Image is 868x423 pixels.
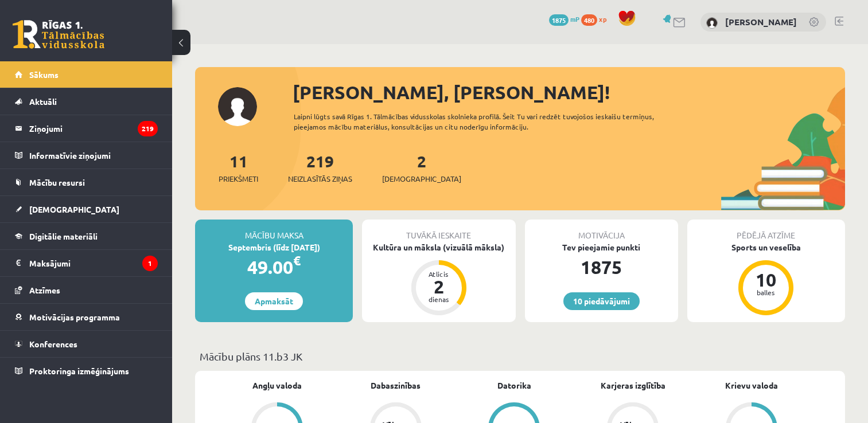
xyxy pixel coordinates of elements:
[687,241,845,317] a: Sports un veselība 10 balles
[29,285,60,295] span: Atzīmes
[29,339,77,349] span: Konferences
[293,79,845,106] div: [PERSON_NAME], [PERSON_NAME]!
[29,231,98,241] span: Digitālie materiāli
[15,169,158,195] a: Mācību resursi
[195,220,353,241] div: Mācību maksa
[362,220,515,241] div: Tuvākā ieskaite
[288,151,352,185] a: 219Neizlasītās ziņas
[382,173,461,185] span: [DEMOGRAPHIC_DATA]
[294,111,684,132] div: Laipni lūgts savā Rīgas 1. Tālmācības vidusskolas skolnieka profilā. Šeit Tu vari redzēt tuvojošo...
[15,115,158,142] a: Ziņojumi219
[29,115,158,142] legend: Ziņojumi
[687,220,845,241] div: Pēdējā atzīme
[15,250,158,276] a: Maksājumi1
[15,223,158,249] a: Digitālie materiāli
[563,292,640,310] a: 10 piedāvājumi
[525,241,678,253] div: Tev pieejamie punkti
[371,379,421,391] a: Dabaszinības
[29,177,85,187] span: Mācību resursi
[422,271,456,277] div: Atlicis
[749,271,783,289] div: 10
[749,289,783,296] div: balles
[195,253,353,281] div: 49.00
[29,204,119,214] span: [DEMOGRAPHIC_DATA]
[15,304,158,330] a: Motivācijas programma
[15,142,158,169] a: Informatīvie ziņojumi
[549,14,579,23] a: 1875 mP
[15,331,158,357] a: Konferences
[293,252,301,269] span: €
[15,196,158,222] a: [DEMOGRAPHIC_DATA]
[13,20,104,49] a: Rīgas 1. Tālmācības vidusskola
[422,277,456,296] div: 2
[15,277,158,303] a: Atzīmes
[687,241,845,253] div: Sports un veselība
[195,241,353,253] div: Septembris (līdz [DATE])
[706,17,718,29] img: Paula Pavlova
[29,69,59,80] span: Sākums
[581,14,612,23] a: 480 xp
[601,379,665,391] a: Karjeras izglītība
[422,296,456,303] div: dienas
[525,220,678,241] div: Motivācija
[200,348,840,364] p: Mācību plāns 11.b3 JK
[138,121,158,136] i: 219
[581,14,597,26] span: 480
[382,151,461,185] a: 2[DEMOGRAPHIC_DATA]
[29,142,158,169] legend: Informatīvie ziņojumi
[219,173,258,185] span: Priekšmeti
[15,358,158,384] a: Proktoringa izmēģinājums
[219,151,258,185] a: 11Priekšmeti
[142,256,158,271] i: 1
[29,96,57,107] span: Aktuāli
[725,16,797,28] a: [PERSON_NAME]
[15,61,158,88] a: Sākums
[362,241,515,253] div: Kultūra un māksla (vizuālā māksla)
[549,14,569,26] span: 1875
[525,253,678,281] div: 1875
[245,292,303,310] a: Apmaksāt
[497,379,531,391] a: Datorika
[29,366,129,376] span: Proktoringa izmēģinājums
[29,312,120,322] span: Motivācijas programma
[362,241,515,317] a: Kultūra un māksla (vizuālā māksla) Atlicis 2 dienas
[15,88,158,115] a: Aktuāli
[570,14,579,23] span: mP
[252,379,302,391] a: Angļu valoda
[725,379,778,391] a: Krievu valoda
[599,14,606,23] span: xp
[288,173,352,185] span: Neizlasītās ziņas
[29,250,158,276] legend: Maksājumi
